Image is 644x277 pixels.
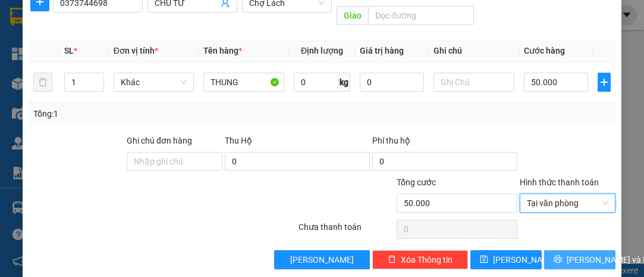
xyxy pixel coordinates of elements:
span: printer [554,255,562,264]
button: save[PERSON_NAME] [470,250,542,269]
span: [PERSON_NAME] [290,253,354,266]
label: Ghi chú đơn hàng [127,136,192,145]
span: Tên hàng [203,46,242,55]
div: Chưa thanh toán [297,220,395,241]
span: Xóa Thông tin [401,253,453,266]
span: Giao [337,6,368,25]
input: Dọc đường [368,6,473,25]
span: Khác [121,73,187,91]
th: Ghi chú [429,39,519,63]
button: printer[PERSON_NAME] và In [544,250,615,269]
label: Hình thức thanh toán [520,178,599,187]
button: [PERSON_NAME] [274,250,370,269]
input: VD: Bàn, Ghế [203,73,284,92]
div: Phí thu hộ [372,134,517,152]
span: Giá trị hàng [360,46,404,55]
span: Đơn vị tính [114,46,158,55]
span: Tại văn phòng [527,194,608,212]
span: Thu Hộ [225,136,252,145]
span: [PERSON_NAME] [493,253,557,266]
span: save [480,255,488,264]
span: Cước hàng [524,46,565,55]
button: deleteXóa Thông tin [372,250,468,269]
input: 0 [360,73,424,92]
div: Tổng: 1 [33,107,250,120]
span: Định lượng [301,46,343,55]
span: SL [64,46,74,55]
span: Tổng cước [397,178,436,187]
input: Ghi Chú [433,73,514,92]
span: delete [388,255,396,264]
input: Ghi chú đơn hàng [127,152,222,171]
span: plus [598,77,610,87]
span: kg [338,73,350,92]
button: delete [33,73,52,92]
button: plus [598,73,611,92]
